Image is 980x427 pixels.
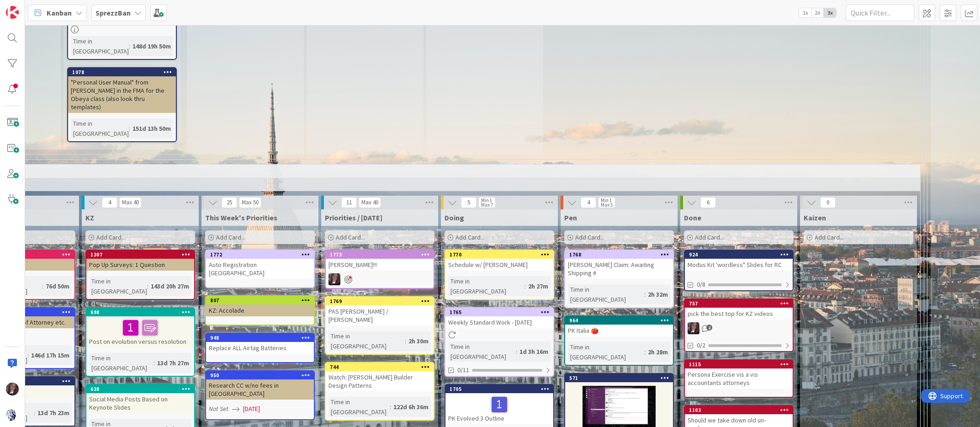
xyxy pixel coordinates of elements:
[330,298,434,304] div: 1769
[697,341,705,350] span: 0/2
[601,198,612,203] div: Min 1
[148,281,191,291] div: 143d 20h 27m
[450,386,553,392] div: 1705
[824,8,836,17] span: 3x
[685,406,793,414] div: 1102
[68,68,176,113] div: 1078"Personal User Manual" from [PERSON_NAME] in the FMA for the Obeya class (also look thru temp...
[646,289,670,299] div: 2h 32m
[43,281,72,291] div: 76d 50m
[90,251,194,258] div: 1307
[67,67,177,142] a: 1078"Personal User Manual" from [PERSON_NAME] in the FMA for the Obeya class (also look thru temp...
[328,331,405,351] div: Time in [GEOGRAPHIC_DATA]
[526,281,551,291] div: 2h 27m
[564,213,577,222] span: Pen
[6,383,19,395] img: TD
[689,251,793,258] div: 924
[689,361,793,368] div: 1115
[646,347,670,357] div: 2h 28m
[47,7,72,18] span: Kanban
[685,299,793,320] div: 757pick the best top for KZ videos
[445,385,553,393] div: 1705
[565,259,673,279] div: [PERSON_NAME] Claim: Awaiting Shipping #
[29,350,72,360] div: 146d 17h 15m
[326,363,434,371] div: 744
[206,334,314,354] div: 948Replace ALL Airtag Batteries
[445,393,553,424] div: PK Evolved 3 Outline
[206,296,314,304] div: 807
[448,276,524,296] div: Time in [GEOGRAPHIC_DATA]
[27,350,29,360] span: :
[330,251,434,258] div: 1773
[706,325,712,331] span: 2
[684,299,794,352] a: 757pick the best top for KZ videosTD0/2
[72,69,176,75] div: 1078
[243,404,260,414] span: [DATE]
[516,347,517,357] span: :
[457,365,469,375] span: 0/11
[205,250,315,288] a: 1772Auto Registration [GEOGRAPHIC_DATA]
[90,386,194,392] div: 638
[445,385,553,424] div: 1705PK Evolved 3 Outline
[685,251,793,271] div: 924Modus Kit 'wordless" Slides for RC
[450,309,553,315] div: 1765
[129,123,130,133] span: :
[456,233,485,241] span: Add Card...
[67,2,177,60] a: Time in [GEOGRAPHIC_DATA]:148d 19h 50m
[565,316,673,325] div: 964
[86,308,194,316] div: 698
[206,296,314,316] div: 807KZ: Accolade
[86,308,194,347] div: 698Post on evolution versus resolution
[445,250,554,300] a: 1770Schedule w/ [PERSON_NAME]Time in [GEOGRAPHIC_DATA]:2h 27m
[129,41,130,51] span: :
[644,289,646,299] span: :
[569,251,673,258] div: 1768
[205,213,277,222] span: This Week's Priorities
[96,233,126,241] span: Add Card...
[71,36,129,56] div: Time in [GEOGRAPHIC_DATA]
[445,251,553,271] div: 1770Schedule w/ [PERSON_NAME]
[71,118,129,139] div: Time in [GEOGRAPHIC_DATA]
[86,259,194,271] div: Pop Up Surveys: 1 Question
[95,8,131,17] b: SprezzBan
[565,325,673,336] div: PK Italia 🍅
[684,359,794,398] a: 1115Persona Exercise vis a vis accountants attorneys
[685,360,793,389] div: 1115Persona Exercise vis a vis accountants attorneys
[68,76,176,113] div: "Personal User Manual" from [PERSON_NAME] in the FMA for the Obeya class (also look thru templates)
[568,342,644,362] div: Time in [GEOGRAPHIC_DATA]
[147,281,148,291] span: :
[445,259,553,271] div: Schedule w/ [PERSON_NAME]
[85,307,195,377] a: 698Post on evolution versus resolutionTime in [GEOGRAPHIC_DATA]:13d 7h 27m
[206,371,314,400] div: 950Research CC w/no fees in [GEOGRAPHIC_DATA]
[330,364,434,370] div: 744
[154,358,155,368] span: :
[685,299,793,308] div: 757
[326,251,434,271] div: 1773[PERSON_NAME]!!!
[328,397,390,417] div: Time in [GEOGRAPHIC_DATA]
[206,342,314,354] div: Replace ALL Airtag Batteries
[35,408,72,418] div: 13d 7h 23m
[42,281,43,291] span: :
[89,276,147,296] div: Time in [GEOGRAPHIC_DATA]
[85,250,195,300] a: 1307Pop Up Surveys: 1 QuestionTime in [GEOGRAPHIC_DATA]:143d 20h 27m
[6,408,19,421] img: avatar
[481,198,492,203] div: Min 1
[19,1,42,12] span: Support
[205,370,315,420] a: 950Research CC w/no fees in [GEOGRAPHIC_DATA]Not Set[DATE]
[326,363,434,391] div: 744Watch: [PERSON_NAME] Builder Design Patterns
[445,308,553,316] div: 1765
[461,197,477,208] span: 5
[325,213,382,222] span: Priorities / Today
[685,368,793,389] div: Persona Exercise vis a vis accountants attorneys
[685,360,793,368] div: 1115
[445,307,554,377] a: 1765Weekly Standard Work - [DATE]Time in [GEOGRAPHIC_DATA]:1d 3h 16m0/11
[326,259,434,271] div: [PERSON_NAME]!!!
[85,213,94,222] span: KZ
[361,200,378,205] div: Max 40
[206,251,314,259] div: 1772
[326,297,434,305] div: 1769
[34,408,35,418] span: :
[820,197,836,208] span: 0
[206,371,314,379] div: 950
[325,250,434,289] a: 1773[PERSON_NAME]!!!TD
[685,251,793,259] div: 924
